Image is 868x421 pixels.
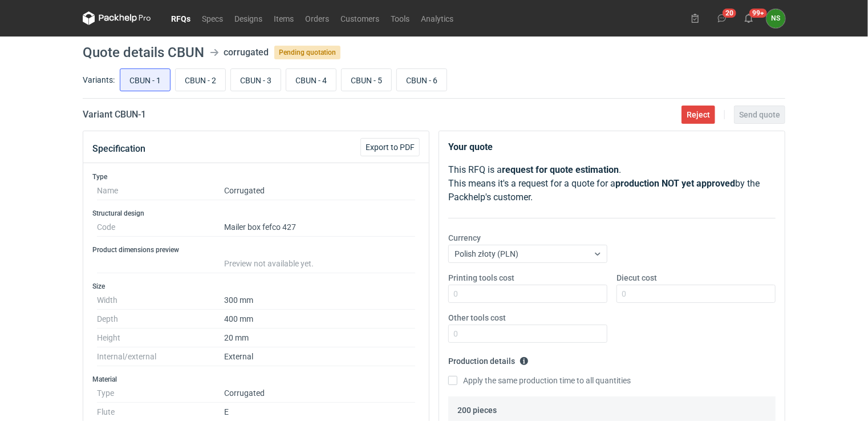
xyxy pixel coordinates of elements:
button: 20 [713,9,731,27]
legend: Production details [448,352,529,366]
span: Preview not available yet. [224,259,314,268]
dt: Depth [97,310,224,329]
span: Export to PDF [366,143,415,151]
span: Send quote [739,111,780,119]
dt: Code [97,218,224,237]
button: Export to PDF [360,138,420,156]
h3: Structural design [92,209,420,218]
svg: Packhelp Pro [83,11,151,25]
a: Customers [335,11,385,25]
label: CBUN - 2 [175,68,226,91]
button: NS [766,9,785,28]
h3: Material [92,375,420,384]
dd: External [224,347,415,366]
h1: Quote details CBUN [83,46,204,59]
button: 99+ [740,9,758,27]
dd: 300 mm [224,291,415,310]
button: Send quote [734,106,785,124]
dt: Height [97,329,224,347]
input: 0 [448,325,607,343]
h3: Size [92,282,420,291]
a: Analytics [415,11,459,25]
label: CBUN - 1 [120,68,171,91]
strong: Your quote [448,141,493,152]
span: Reject [687,111,710,119]
label: Other tools cost [448,312,506,323]
label: Diecut cost [616,272,657,284]
span: Polish złoty (PLN) [455,249,518,258]
a: Designs [229,11,268,25]
dt: Internal/external [97,347,224,366]
strong: request for quote estimation [502,164,619,175]
dd: Corrugated [224,384,415,403]
button: Specification [92,135,145,163]
button: Reject [682,106,715,124]
label: CBUN - 6 [396,68,447,91]
a: Tools [385,11,415,25]
div: Natalia Stępak [766,9,785,28]
label: CBUN - 3 [230,68,281,91]
h3: Product dimensions preview [92,245,420,254]
label: Apply the same production time to all quantities [448,375,631,386]
label: CBUN - 5 [341,68,392,91]
a: RFQs [165,11,196,25]
input: 0 [616,285,776,303]
dd: 400 mm [224,310,415,329]
a: Items [268,11,299,25]
strong: production NOT yet approved [615,178,735,189]
dt: Name [97,181,224,200]
dd: Corrugated [224,181,415,200]
h3: Type [92,172,420,181]
div: corrugated [224,46,269,59]
dd: 20 mm [224,329,415,347]
a: Orders [299,11,335,25]
p: This RFQ is a . This means it's a request for a quote for a by the Packhelp's customer. [448,163,776,204]
legend: 200 pieces [457,401,497,415]
a: Specs [196,11,229,25]
h2: Variant CBUN - 1 [83,108,146,122]
label: Printing tools cost [448,272,514,284]
label: Currency [448,232,481,244]
dt: Type [97,384,224,403]
span: Pending quotation [274,46,340,59]
dd: Mailer box fefco 427 [224,218,415,237]
label: CBUN - 4 [286,68,336,91]
label: Variants: [83,74,115,86]
dt: Width [97,291,224,310]
input: 0 [448,285,607,303]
